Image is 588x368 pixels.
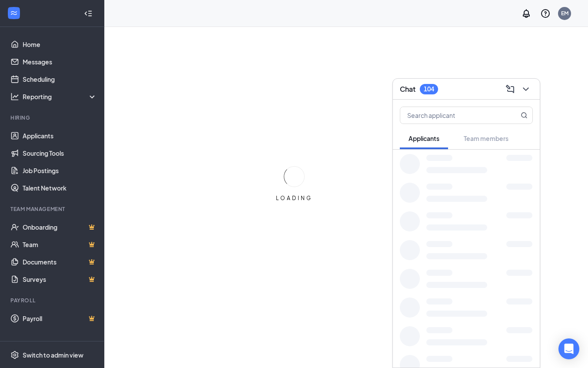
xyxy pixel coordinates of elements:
svg: Notifications [521,8,532,19]
h3: Chat [400,84,415,94]
a: TeamCrown [23,236,97,253]
a: OnboardingCrown [23,218,97,236]
div: Open Intercom Messenger [558,338,579,359]
svg: ChevronDown [521,84,531,94]
span: Applicants [409,134,439,142]
div: Reporting [23,92,97,101]
a: SurveysCrown [23,271,97,288]
a: Scheduling [23,70,97,88]
a: PayrollCrown [23,310,97,327]
a: Talent Network [23,179,97,197]
a: Job Postings [23,162,97,179]
a: Sourcing Tools [23,144,97,162]
input: Search applicant [400,107,503,124]
a: Home [23,36,97,53]
a: Messages [23,53,97,70]
div: 104 [424,85,434,93]
div: Team Management [10,205,95,213]
button: ComposeMessage [503,82,517,96]
svg: WorkstreamLogo [10,9,18,17]
svg: ComposeMessage [505,84,515,94]
div: Switch to admin view [23,351,83,359]
svg: Analysis [10,92,19,101]
div: EM [561,10,568,17]
svg: Collapse [84,9,93,18]
svg: MagnifyingGlass [521,112,528,119]
svg: Settings [10,351,19,359]
span: Team members [464,134,508,142]
button: ChevronDown [519,82,533,96]
a: Applicants [23,127,97,144]
svg: QuestionInfo [540,8,551,19]
div: Payroll [10,297,95,304]
div: LOADING [272,194,316,202]
div: Hiring [10,114,95,121]
a: DocumentsCrown [23,253,97,271]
